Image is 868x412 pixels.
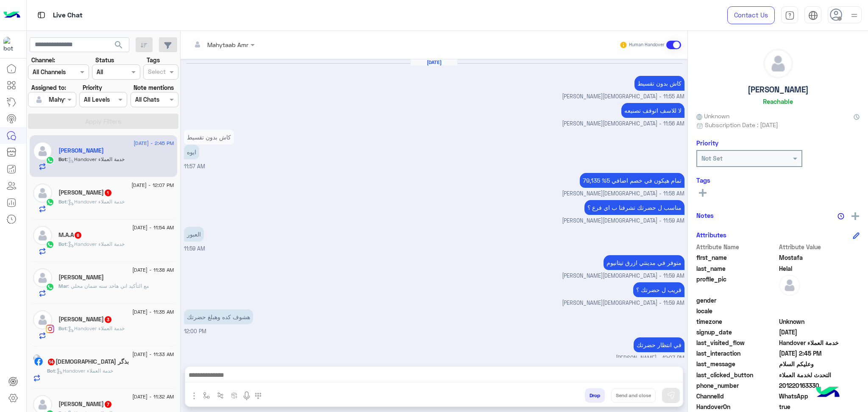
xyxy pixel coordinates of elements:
img: defaultAdmin.png [33,226,52,245]
span: last_clicked_button [696,370,777,379]
h5: Mar Youmaz [58,274,104,281]
img: defaultAdmin.png [779,275,800,296]
span: Mostafa [779,253,860,262]
span: last_visited_flow [696,338,777,347]
span: Bot [58,241,67,247]
label: Status [95,56,114,64]
span: Bot [47,367,55,374]
p: 12/8/2025, 11:56 AM [621,103,684,118]
span: [PERSON_NAME][DEMOGRAPHIC_DATA] - 11:59 AM [562,217,684,225]
p: 12/8/2025, 11:57 AM [184,130,234,145]
span: 6 [75,232,81,239]
span: first_name [696,253,777,262]
span: [PERSON_NAME][DEMOGRAPHIC_DATA] - 11:59 AM [562,299,684,307]
span: 201220163330 [779,381,860,390]
img: tab [785,11,795,20]
img: add [851,212,859,220]
img: tab [808,11,818,20]
span: timezone [696,317,777,326]
img: send message [667,391,675,400]
span: Helal [779,264,860,273]
h5: M.A.A [58,231,82,239]
h5: Mohamed Elsisi [58,401,112,408]
span: null [779,296,860,305]
span: last_interaction [696,349,777,358]
h5: Abdullah Ashraf [58,189,112,196]
span: : Handover خدمة العملاء [67,241,125,247]
span: signup_date [696,328,777,337]
span: [DATE] - 11:32 AM [132,393,174,401]
span: [PERSON_NAME][DEMOGRAPHIC_DATA] - 11:55 AM [562,93,684,101]
button: create order [228,388,242,402]
label: Channel: [31,56,55,64]
img: WhatsApp [46,240,54,249]
span: 12:00 PM [184,328,206,334]
span: locale [696,306,777,315]
span: [DATE] - 2:45 PM [134,139,174,147]
img: send attachment [189,391,199,401]
img: select flow [203,392,210,399]
img: create order [231,392,238,399]
span: [DATE] - 11:33 AM [132,351,174,358]
button: Send and close [611,388,656,403]
span: التحدث لخدمة العملاء [779,370,860,379]
h5: Mostafa Helal [58,147,104,154]
img: tab [36,10,47,20]
span: : Handover خدمة العملاء [67,156,125,162]
p: 12/8/2025, 11:59 AM [584,200,684,215]
span: : Handover خدمة العملاء [55,367,113,374]
span: [PERSON_NAME][DEMOGRAPHIC_DATA] - 11:56 AM [562,120,684,128]
span: profile_pic [696,275,777,294]
h6: [DATE] [411,59,457,65]
span: [DATE] - 11:54 AM [132,224,174,231]
p: 12/8/2025, 11:58 AM [580,173,684,188]
span: 11:57 AM [184,163,205,170]
button: search [108,37,129,56]
button: select flow [200,388,214,402]
h6: Tags [696,176,860,184]
img: WhatsApp [46,198,54,206]
small: Human Handover [629,42,665,48]
p: 12/8/2025, 11:59 AM [604,255,684,270]
label: Note mentions [134,83,174,92]
label: Assigned to: [31,83,66,92]
img: WhatsApp [46,156,54,164]
button: Trigger scenario [214,388,228,402]
h6: Priority [696,139,718,147]
img: Logo [3,6,20,24]
h5: بذگر الله [47,358,129,365]
p: 12/8/2025, 12:00 PM [184,309,253,324]
img: send voice note [242,391,252,401]
img: hulul-logo.png [813,378,843,408]
img: defaultAdmin.png [33,94,45,106]
span: 1 [105,189,111,196]
span: 3 [105,316,111,323]
label: Priority [83,83,102,92]
button: Drop [585,388,605,403]
p: 12/8/2025, 11:59 AM [184,227,204,242]
img: picture [33,354,41,362]
span: Attribute Name [696,242,777,251]
p: 12/8/2025, 12:07 PM [634,337,684,352]
label: Tags [147,56,160,64]
h6: Reachable [763,97,793,105]
span: : Handover خدمة العملاء [67,325,125,331]
span: [DATE] - 11:35 AM [132,308,174,316]
img: Trigger scenario [217,392,224,399]
span: Bot [58,156,67,162]
span: [PERSON_NAME][DEMOGRAPHIC_DATA] - 11:59 AM [562,272,684,280]
span: 2 [779,392,860,401]
img: defaultAdmin.png [33,184,52,203]
span: Mar [58,283,68,289]
span: HandoverOn [696,402,777,411]
span: 2025-08-13T11:45:45.933Z [779,349,860,358]
span: 2025-06-30T17:55:40.877Z [779,328,860,337]
span: Subscription Date : [DATE] [705,120,778,129]
span: 11:59 AM [184,245,205,252]
img: Facebook [34,357,43,366]
h6: Attributes [696,231,726,239]
span: [DATE] - 11:38 AM [132,266,174,274]
span: [PERSON_NAME][DEMOGRAPHIC_DATA] - 11:58 AM [562,190,684,198]
p: 12/8/2025, 11:55 AM [634,76,684,91]
img: defaultAdmin.png [33,310,52,329]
